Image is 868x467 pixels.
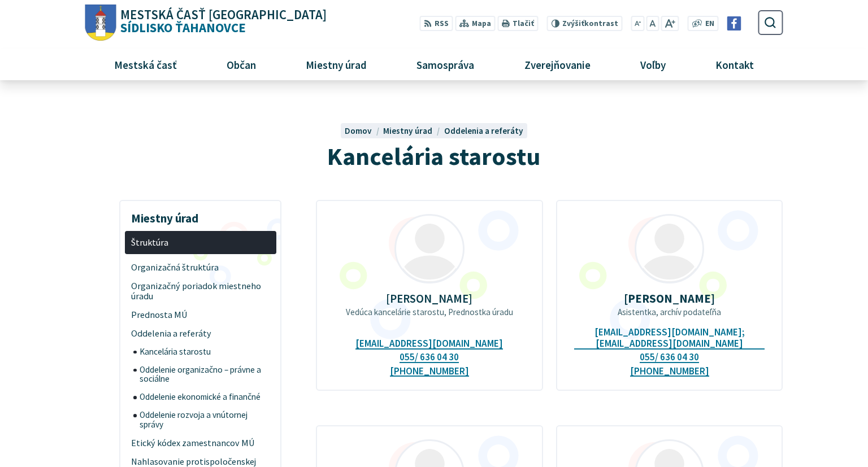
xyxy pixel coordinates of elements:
a: Samospráva [396,49,495,80]
span: Kancelária starostu [327,141,540,172]
a: RSS [419,16,453,31]
span: Zverejňovanie [520,49,594,80]
span: Tlačiť [513,19,534,28]
a: Oddelenie rozvoja a vnútornej správy [133,406,276,434]
a: Občan [206,49,277,80]
span: Organizačný poriadok miestneho úradu [131,277,270,305]
span: Samospráva [413,49,479,80]
button: Zvýšiťkontrast [547,16,622,31]
strong: [PERSON_NAME] [624,291,715,306]
span: Prednosta MÚ [131,305,270,324]
a: Miestny úrad [285,49,388,80]
a: Domov [345,125,383,136]
img: Prejsť na Facebook stránku [727,16,741,30]
span: Miestny úrad [302,49,371,80]
h3: Miestny úrad [125,203,276,227]
span: Štruktúra [131,233,270,252]
a: Miestny úrad [383,125,444,136]
button: Zväčšiť veľkosť písma [661,16,679,31]
a: Mapa [455,16,495,31]
a: Organizačná štruktúra [125,258,276,277]
span: RSS [435,18,449,30]
button: Nastaviť pôvodnú veľkosť písma [646,16,659,31]
a: Oddelenie ekonomické a finančné [133,389,276,407]
span: Oddelenie ekonomické a finančné [140,389,270,407]
a: Zverejňovanie [504,49,611,80]
a: Organizačný poriadok miestneho úradu [125,277,276,305]
span: Voľby [636,49,670,80]
a: Oddelenia a referáty [125,324,276,343]
a: 055/ 636 04 30 [400,351,459,363]
span: Občan [223,49,261,80]
span: Kontakt [711,49,758,80]
span: Mestská časť [110,49,181,80]
span: kontrast [562,19,618,28]
a: Štruktúra [125,231,276,254]
a: Kontakt [695,49,774,80]
span: Oddelenia a referáty [131,324,270,343]
button: Zmenšiť veľkosť písma [631,16,644,31]
span: Oddelenie rozvoja a vnútornej správy [140,406,270,434]
span: Kancelária starostu [140,343,270,361]
a: Oddelenie organizačno – právne a sociálne [133,361,276,389]
a: [PHONE_NUMBER] [630,365,709,377]
a: Voľby [619,49,686,80]
button: Tlačiť [497,16,538,31]
span: Organizačná štruktúra [131,258,270,277]
span: Oddelenie organizačno – právne a sociálne [140,361,270,389]
span: Zvýšiť [562,19,584,28]
img: Prejsť na domovskú stránku [85,5,116,41]
a: [EMAIL_ADDRESS][DOMAIN_NAME]; [EMAIL_ADDRESS][DOMAIN_NAME] [574,326,765,350]
span: Mestská časť [GEOGRAPHIC_DATA] [120,8,327,21]
span: Sídlisko Ťahanovce [116,8,327,34]
p: Vedúca kancelárie starostu, Prednostka úradu [334,307,524,317]
span: Domov [345,125,372,136]
a: Mestská časť [94,49,198,80]
a: 055/ 636 04 30 [640,351,699,363]
a: Prednosta MÚ [125,305,276,324]
a: EN [702,18,717,30]
p: [PERSON_NAME] [334,292,524,305]
a: [PHONE_NUMBER] [390,365,469,377]
a: Etický kódex zamestnancov MÚ [125,434,276,452]
span: Etický kódex zamestnancov MÚ [131,434,270,452]
span: Mapa [472,18,491,30]
a: Logo Sídlisko Ťahanovce, prejsť na domovskú stránku. [85,5,326,41]
a: Kancelária starostu [133,343,276,361]
a: Oddelenia a referáty [444,125,523,136]
span: Miestny úrad [383,125,432,136]
p: Asistentka, archív podateľňa [574,307,765,317]
span: EN [705,18,714,30]
a: [EMAIL_ADDRESS][DOMAIN_NAME] [355,338,503,350]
